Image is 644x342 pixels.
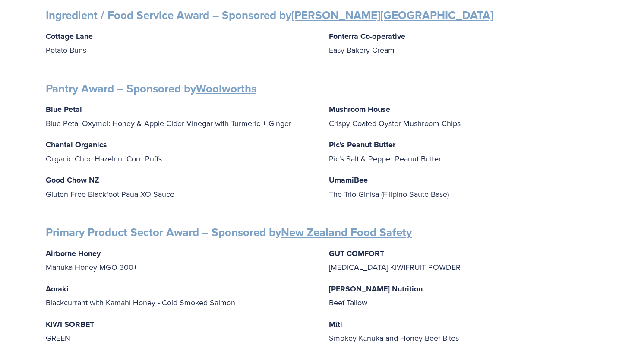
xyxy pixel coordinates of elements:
[46,224,412,241] strong: Primary Product Sector Award – Sponsored by
[329,319,342,330] strong: Mīti
[46,29,315,57] p: Potato Buns
[329,139,395,150] strong: Pic's Peanut Butter
[46,80,256,97] strong: Pantry Award – Sponsored by
[329,283,423,294] strong: [PERSON_NAME] Nutrition
[46,138,315,165] p: Organic Choc Hazelnut Corn Puffs
[329,104,390,115] strong: Mushroom House
[329,248,384,259] strong: GUT COMFORT
[46,104,82,115] strong: Blue Petal
[46,319,94,330] strong: KIWI SORBET
[46,173,315,201] p: Gluten Free Blackfoot Paua XO Sauce
[46,247,315,274] p: Manuka Honey MGO 300+
[291,7,493,23] a: [PERSON_NAME][GEOGRAPHIC_DATA]
[46,7,493,23] strong: Ingredient / Food Service Award – Sponsored by
[329,29,598,57] p: Easy Bakery Cream
[46,31,93,42] strong: Cottage Lane
[46,139,107,150] strong: Chantal Organics
[46,248,101,259] strong: Airborne Honey
[46,282,315,310] p: Blackcurrant with Kamahi Honey - Cold Smoked Salmon
[329,174,368,186] strong: UmamiBee
[46,283,69,294] strong: Aoraki
[329,31,405,42] strong: Fonterra Co-operative
[329,173,598,201] p: The Trio Ginisa (Filipino Saute Base)
[46,174,99,186] strong: Good Chow NZ
[281,224,412,241] a: New Zealand Food Safety
[329,138,598,165] p: Pic's Salt & Pepper Peanut Butter
[329,102,598,130] p: Crispy Coated Oyster Mushroom Chips
[329,282,598,310] p: Beef Tallow
[329,247,598,274] p: [MEDICAL_DATA] KIWIFRUIT POWDER
[196,80,256,97] a: Woolworths
[46,102,315,130] p: Blue Petal Oxymel: Honey & Apple Cider Vinegar with Turmeric + Ginger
